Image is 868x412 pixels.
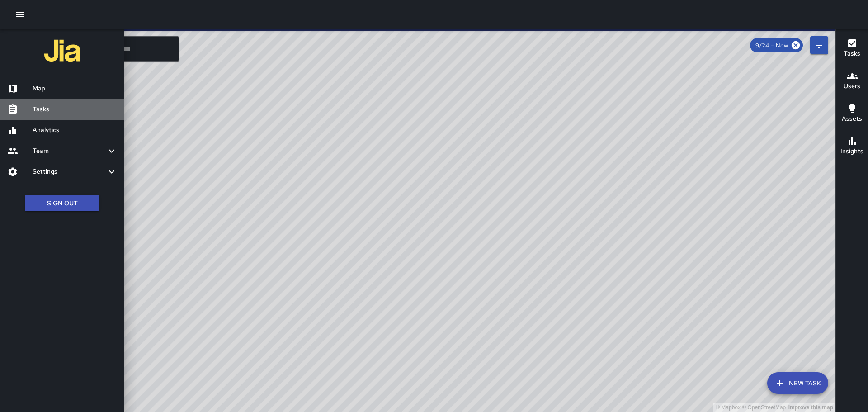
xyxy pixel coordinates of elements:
h6: Settings [33,167,106,177]
h6: Users [844,81,860,91]
h6: Team [33,146,106,156]
button: Sign Out [25,195,99,212]
h6: Map [33,84,117,94]
button: New Task [767,372,828,394]
h6: Tasks [33,104,117,114]
h6: Assets [842,114,862,124]
h6: Insights [840,147,863,156]
h6: Tasks [844,49,860,59]
h6: Analytics [33,125,117,135]
img: jia-logo [44,33,80,69]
